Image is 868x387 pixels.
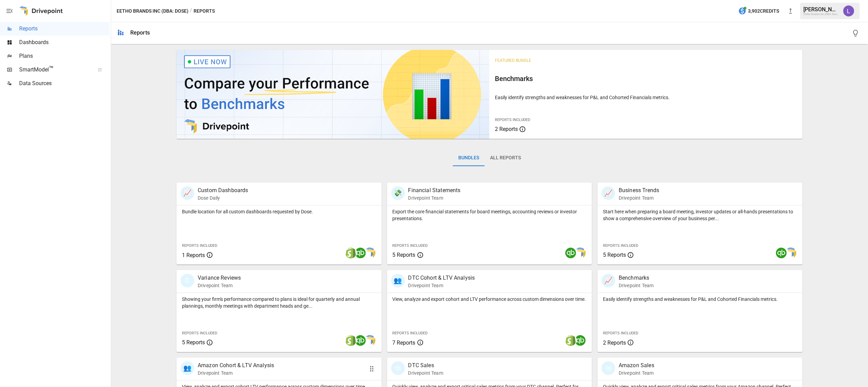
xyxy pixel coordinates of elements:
span: 5 Reports [603,252,626,258]
p: DTC Sales [408,361,443,370]
span: Reports Included [603,243,638,248]
span: 7 Reports [393,339,416,346]
span: Reports [19,25,109,33]
p: Amazon Cohort & LTV Analysis [198,361,274,370]
img: quickbooks [575,335,586,346]
span: Plans [19,52,109,60]
button: New version available, click to update! [784,4,798,18]
span: Reports Included [393,243,428,248]
p: Dose Daily [198,195,248,201]
p: Showing your firm's performance compared to plans is ideal for quarterly and annual plannings, mo... [182,296,376,309]
span: Featured Bundle [495,58,531,63]
img: smart model [786,248,797,258]
span: Reports Included [182,331,217,335]
img: quickbooks [355,335,366,346]
p: Drivepoint Team [619,195,659,201]
button: Bundles [453,150,485,166]
span: Reports Included [182,243,217,248]
div: 🗓 [181,274,194,288]
p: Easily identify strengths and weaknesses for P&L and Cohorted Financials metrics. [495,94,797,101]
span: ™ [49,65,54,73]
img: quickbooks [565,248,576,258]
div: 🛍 [602,361,615,375]
p: Export the core financial statements for board meetings, accounting reviews or investor presentat... [393,208,587,222]
p: Drivepoint Team [408,370,443,376]
div: 💸 [391,186,405,200]
img: video thumbnail [176,50,489,139]
h6: Benchmarks [495,73,797,84]
span: Reports Included [495,118,530,122]
div: 📈 [602,274,615,288]
p: DTC Cohort & LTV Analysis [408,274,475,282]
p: Drivepoint Team [619,282,654,289]
img: shopify [345,335,356,346]
p: Drivepoint Team [619,370,654,376]
span: 5 Reports [393,252,416,258]
div: 👥 [391,274,405,288]
span: Reports Included [603,331,638,335]
div: 📈 [181,186,194,200]
button: 3,902Credits [736,5,782,17]
img: quickbooks [776,248,787,258]
p: Custom Dashboards [198,186,248,195]
p: Drivepoint Team [198,282,241,289]
p: Variance Reviews [198,274,241,282]
div: Reports [130,29,150,36]
span: 5 Reports [182,339,205,346]
img: smart model [365,335,376,346]
img: smart model [575,248,586,258]
div: [PERSON_NAME] [804,6,839,13]
img: shopify [345,248,356,258]
p: View, analyze and export cohort and LTV performance across custom dimensions over time. [393,296,587,303]
p: Drivepoint Team [198,370,274,376]
div: / [190,7,192,15]
button: Lindsay North [839,1,858,21]
p: Easily identify strengths and weaknesses for P&L and Cohorted Financials metrics. [603,296,797,303]
div: 🛍 [391,361,405,375]
div: 👥 [181,361,194,375]
p: Amazon Sales [619,361,654,370]
img: smart model [365,248,376,258]
span: 2 Reports [495,126,518,132]
span: 1 Reports [182,252,205,258]
span: Data Sources [19,79,109,88]
span: SmartModel [19,66,90,74]
img: Lindsay North [843,5,854,16]
span: Dashboards [19,38,109,46]
img: shopify [565,335,576,346]
span: Reports Included [393,331,428,335]
p: Drivepoint Team [408,282,475,289]
button: All Reports [485,150,526,166]
div: 📈 [602,186,615,200]
div: Eetho Brands Inc (DBA: Dose) [804,13,839,16]
p: Bundle location for all custom dashboards requested by Dose. [182,208,376,215]
p: Drivepoint Team [408,195,461,201]
span: 2 Reports [603,339,626,346]
span: 3,902 Credits [748,7,779,15]
img: quickbooks [355,248,366,258]
button: Eetho Brands Inc (DBA: Dose) [117,7,188,15]
p: Benchmarks [619,274,654,282]
p: Start here when preparing a board meeting, investor updates or all-hands presentations to show a ... [603,208,797,222]
p: Business Trends [619,186,659,195]
p: Financial Statements [408,186,461,195]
